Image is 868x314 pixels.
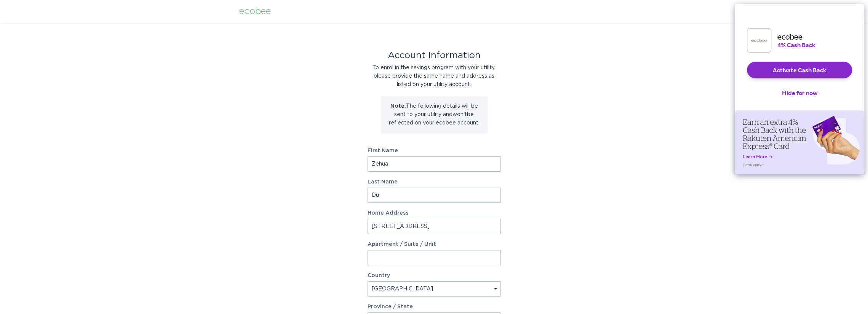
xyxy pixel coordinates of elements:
[239,7,271,16] div: ecobee
[368,210,501,216] label: Home Address
[390,104,406,109] strong: Note:
[368,64,501,89] div: To enrol in the savings program with your utility, please provide the same name and address as li...
[368,51,501,60] div: Account Information
[368,179,501,185] label: Last Name
[368,148,501,153] label: First Name
[368,242,501,247] label: Apartment / Suite / Unit
[368,304,413,309] label: Province / State
[368,273,390,278] label: Country
[387,102,482,127] p: The following details will be sent to your utility and won't be reflected on your ecobee account.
